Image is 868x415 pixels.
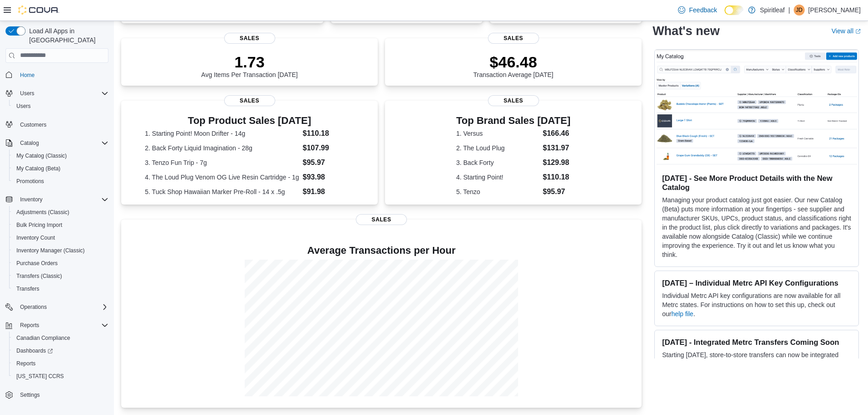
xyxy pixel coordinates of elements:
span: Reports [16,320,108,331]
span: Purchase Orders [13,258,108,269]
span: Inventory [16,194,108,205]
span: Sales [488,33,539,44]
button: Settings [2,388,112,401]
p: 1.73 [201,53,298,71]
dd: $91.98 [303,186,354,197]
a: Customers [16,119,50,130]
a: Feedback [674,1,720,19]
span: Adjustments (Classic) [16,209,69,216]
a: Dashboards [13,345,56,356]
p: Starting [DATE], store-to-store transfers can now be integrated with Metrc using in [GEOGRAPHIC_D... [662,350,851,396]
span: Catalog [16,138,108,149]
dt: 3. Back Forty [456,158,539,167]
button: Home [2,68,112,82]
button: Customers [2,118,112,131]
div: Avg Items Per Transaction [DATE] [201,53,298,78]
dt: 5. Tenzo [456,187,539,196]
button: Inventory Count [9,231,112,244]
span: Dashboards [16,347,53,354]
dt: 4. The Loud Plug Venom OG Live Resin Cartridge - 1g [145,173,299,182]
h3: Top Brand Sales [DATE] [456,115,570,126]
a: Users [13,101,34,112]
button: Users [9,100,112,113]
button: Inventory [16,194,46,205]
span: My Catalog (Beta) [16,165,61,172]
dt: 2. Back Forty Liquid Imagination - 28g [145,143,299,153]
button: Inventory Manager (Classic) [9,244,112,257]
img: Cova [18,5,59,15]
span: JD [796,5,803,15]
span: Purchase Orders [16,260,58,267]
button: Catalog [16,138,42,149]
button: Reports [16,320,43,331]
span: Sales [224,33,275,44]
span: Transfers (Classic) [13,271,108,282]
span: Customers [16,119,108,130]
dt: 5. Tuck Shop Hawaiian Marker Pre-Roll - 14 x .5g [145,187,299,196]
a: Dashboards [9,344,112,357]
span: Inventory Manager (Classic) [16,247,85,254]
a: Purchase Orders [13,258,62,269]
span: My Catalog (Classic) [13,150,108,161]
span: Inventory Count [13,232,108,243]
div: Jason D [794,5,805,15]
dt: 1. Starting Point! Moon Drifter - 14g [145,129,299,138]
button: Operations [2,301,112,313]
a: help file [671,310,693,318]
span: Transfers [16,285,39,292]
p: Spiritleaf [760,5,785,15]
button: Catalog [2,137,112,149]
span: Canadian Compliance [13,333,108,343]
span: Sales [488,95,539,106]
span: Transfers [13,283,108,294]
div: Transaction Average [DATE] [473,53,554,78]
a: Home [16,70,38,81]
dd: $107.99 [303,143,354,154]
h4: Average Transactions per Hour [128,245,634,256]
button: Canadian Compliance [9,332,112,344]
span: Customers [20,121,46,128]
span: Users [16,88,108,99]
p: [PERSON_NAME] [808,5,861,15]
a: Transfers [13,283,43,294]
button: Bulk Pricing Import [9,219,112,231]
span: Bulk Pricing Import [16,221,62,229]
a: View allExternal link [832,27,861,35]
span: Sales [356,214,407,225]
span: Home [16,69,108,81]
button: Reports [9,357,112,370]
button: My Catalog (Beta) [9,162,112,175]
svg: External link [855,29,861,34]
a: Bulk Pricing Import [13,220,66,231]
span: Adjustments (Classic) [13,207,108,218]
span: Inventory [20,196,42,203]
p: | [788,5,790,15]
dd: $95.97 [303,157,354,168]
span: Sales [224,95,275,106]
span: Promotions [13,176,108,187]
span: Canadian Compliance [16,334,70,342]
h3: Top Product Sales [DATE] [145,115,354,126]
a: My Catalog (Beta) [13,163,64,174]
a: [US_STATE] CCRS [13,371,67,382]
dd: $110.18 [303,128,354,139]
p: $46.48 [473,53,554,71]
dd: $93.98 [303,172,354,183]
a: Settings [16,389,43,400]
dd: $166.46 [543,128,570,139]
span: Inventory Count [16,234,55,241]
p: Managing your product catalog just got easier. Our new Catalog (Beta) puts more information at yo... [662,195,851,259]
span: Load All Apps in [GEOGRAPHIC_DATA] [26,26,108,45]
span: Users [16,102,31,110]
span: My Catalog (Classic) [16,152,67,159]
button: Users [2,87,112,100]
span: Settings [16,389,108,400]
span: Reports [20,322,39,329]
a: Canadian Compliance [13,333,74,343]
button: [US_STATE] CCRS [9,370,112,383]
p: Individual Metrc API key configurations are now available for all Metrc states. For instructions ... [662,291,851,318]
a: Adjustments (Classic) [13,207,73,218]
span: Settings [20,391,40,399]
span: Bulk Pricing Import [13,220,108,231]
